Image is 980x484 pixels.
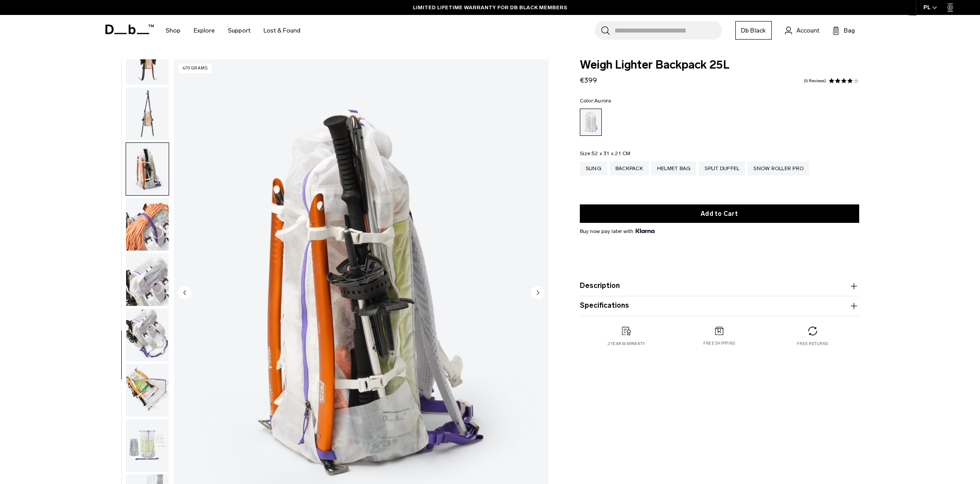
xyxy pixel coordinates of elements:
[126,253,169,306] button: Weigh_Lighter_Backpack_25L_12.png
[580,161,607,175] a: Sling
[608,341,645,347] p: 2 year warranty
[126,87,169,140] img: Weigh_Lighter_Backpack_25L_9.png
[126,142,169,196] button: Weigh_Lighter_Backpack_25L_10.png
[228,15,250,46] a: Support
[580,76,597,84] span: €399
[194,15,215,46] a: Explore
[592,150,631,156] span: 52 x 31 x 21 CM
[651,161,697,175] a: Helmet Bag
[844,26,855,35] span: Bag
[699,161,745,175] a: Split Duffel
[580,227,655,235] span: Buy now pay later with
[126,364,169,417] button: Weigh_Lighter_Backpack_25L_14.png
[735,21,772,40] a: Db Black
[804,79,826,83] a: 6 reviews
[126,419,169,472] img: Weigh_Lighter_Backpack_25L_15.png
[126,253,169,306] img: Weigh_Lighter_Backpack_25L_12.png
[159,15,307,46] nav: Main Navigation
[610,161,649,175] a: Backpack
[748,161,809,175] a: Snow Roller Pro
[178,64,212,73] p: 470 grams
[126,309,169,361] img: Weigh_Lighter_Backpack_25L_13.png
[580,204,859,223] button: Add to Cart
[703,340,735,346] p: Free shipping
[531,286,544,301] button: Next slide
[580,59,859,71] span: Weigh Lighter Backpack 25L
[580,151,631,156] legend: Size:
[166,15,181,46] a: Shop
[126,198,169,251] img: Weigh_Lighter_Backpack_25L_11.png
[580,281,859,291] button: Description
[580,109,602,136] a: Aurora
[797,341,828,347] p: Free returns
[126,143,169,196] img: Weigh_Lighter_Backpack_25L_10.png
[636,229,655,233] img: {"height" => 20, "alt" => "Klarna"}
[126,419,169,473] button: Weigh_Lighter_Backpack_25L_15.png
[832,25,855,36] button: Bag
[796,26,819,35] span: Account
[126,308,169,362] button: Weigh_Lighter_Backpack_25L_13.png
[580,98,611,103] legend: Color:
[264,15,300,46] a: Lost & Found
[580,301,859,311] button: Specifications
[594,98,611,104] span: Aurora
[126,197,169,251] button: Weigh_Lighter_Backpack_25L_11.png
[413,4,567,11] a: LIMITED LIFETIME WARRANTY FOR DB BLACK MEMBERS
[785,25,819,36] a: Account
[126,87,169,141] button: Weigh_Lighter_Backpack_25L_9.png
[178,286,192,301] button: Previous slide
[126,364,169,417] img: Weigh_Lighter_Backpack_25L_14.png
